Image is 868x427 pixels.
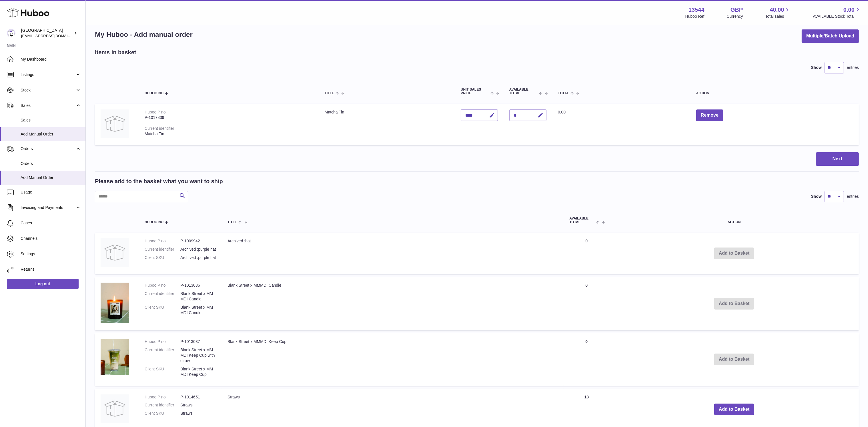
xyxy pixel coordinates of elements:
span: Total sales [765,14,791,19]
span: Channels [21,236,81,241]
dt: Current identifier [145,291,180,302]
span: Huboo no [145,91,163,95]
span: [EMAIL_ADDRESS][DOMAIN_NAME] [21,33,84,38]
dd: Straws [180,411,216,416]
button: Next [816,152,859,166]
button: Add to Basket [714,404,754,415]
span: Title [325,91,334,95]
dd: P-1009942 [180,238,216,244]
img: Matcha Tin [101,109,129,138]
a: Log out [7,279,79,289]
img: Straws [101,394,129,423]
img: mariana@blankstreet.com [7,29,15,37]
span: Returns [21,267,81,272]
td: Blank Street x MMMDI Candle [222,277,564,330]
dd: Blank Street x MMMDI Keep Cup with straw [180,347,216,364]
strong: 13544 [689,6,705,14]
span: AVAILABLE Total [509,88,538,95]
dt: Client SKU [145,366,180,377]
td: Matcha Tin [319,104,455,145]
dt: Huboo P no [145,238,180,244]
div: Huboo Ref [685,14,705,19]
dt: Current identifier [145,402,180,408]
div: Matcha Tin [145,131,313,137]
button: Multiple/Batch Upload [802,29,859,43]
dd: Straws [180,402,216,408]
a: 40.00 Total sales [765,6,791,19]
a: 0.00 AVAILABLE Stock Total [813,6,861,19]
dt: Current identifier [145,347,180,364]
span: Orders [21,161,81,166]
span: Sales [21,103,75,108]
span: Orders [21,146,75,151]
span: AVAILABLE Stock Total [813,14,861,19]
span: Unit Sales Price [461,88,489,95]
span: Cases [21,220,81,226]
div: [GEOGRAPHIC_DATA] [21,28,73,39]
h2: Please add to the basket what you want to ship [95,177,223,185]
span: Add Manual Order [21,175,81,180]
h1: My Huboo - Add manual order [95,30,193,39]
dt: Client SKU [145,305,180,316]
img: Blank Street x MMMDI Keep Cup [101,339,129,375]
strong: GBP [731,6,743,14]
div: Huboo P no [145,110,166,114]
label: Show [811,194,822,199]
td: Blank Street x MMMDI Keep Cup [222,333,564,386]
dt: Current identifier [145,247,180,252]
span: Settings [21,251,81,257]
img: Archived :hat [101,238,129,267]
div: P-1017839 [145,115,313,120]
span: Title [228,220,237,224]
span: Sales [21,117,81,123]
h2: Items in basket [95,49,136,56]
span: 0.00 [843,6,855,14]
dt: Client SKU [145,411,180,416]
span: My Dashboard [21,57,81,62]
span: 0.00 [558,110,566,114]
dd: P-1014651 [180,394,216,400]
span: entries [847,65,859,70]
dd: Archived :purple hat [180,247,216,252]
label: Show [811,65,822,70]
span: Invoicing and Payments [21,205,75,210]
dt: Client SKU [145,255,180,260]
button: Remove [696,109,723,121]
td: 0 [564,233,609,274]
dt: Huboo P no [145,283,180,288]
span: Listings [21,72,75,77]
td: 0 [564,333,609,386]
span: Stock [21,87,75,93]
img: Blank Street x MMMDI Candle [101,283,129,323]
th: Action [609,211,859,230]
span: Huboo no [145,220,163,224]
dt: Huboo P no [145,339,180,344]
span: Add Manual Order [21,131,81,137]
dd: Blank Street x MMMDI Keep Cup [180,366,216,377]
div: Currency [727,14,743,19]
span: AVAILABLE Total [569,217,595,224]
span: 40.00 [770,6,784,14]
dd: Archived :purple hat [180,255,216,260]
dd: P-1013036 [180,283,216,288]
dd: Blank Street x MMMDI Candle [180,291,216,302]
dd: P-1013037 [180,339,216,344]
dt: Huboo P no [145,394,180,400]
span: Usage [21,189,81,195]
div: Action [696,91,853,95]
div: Current identifier [145,126,174,131]
span: entries [847,194,859,199]
dd: Blank Street x MMMDI Candle [180,305,216,316]
td: 0 [564,277,609,330]
span: Total [558,91,569,95]
td: Archived :hat [222,233,564,274]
